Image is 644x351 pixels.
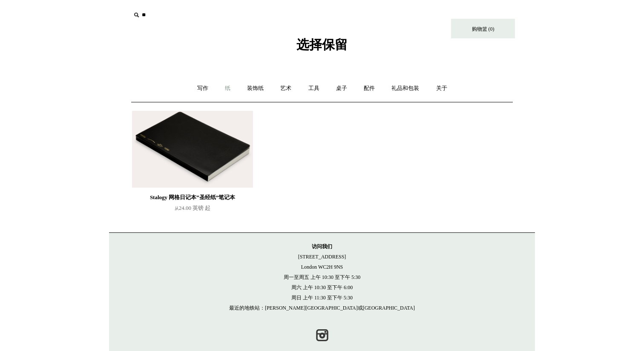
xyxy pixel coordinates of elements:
[308,85,319,91] font: 工具
[291,295,353,301] font: 周日 上午 11:30 至下午 5:30
[472,26,494,32] font: 购物篮 (0)
[391,85,419,91] font: 礼品和包装
[273,77,299,100] a: 艺术
[364,85,375,91] font: 配件
[132,192,253,227] a: Stalogy 网格日记本“圣经纸”笔记本 从24.00 英镑 起
[356,77,382,100] a: 配件
[451,19,515,38] a: 购物篮 (0)
[384,77,427,100] a: 礼品和包装
[239,77,271,100] a: 装饰纸
[217,77,238,100] a: 纸
[298,254,346,260] font: [STREET_ADDRESS]
[247,85,264,91] font: 装饰纸
[291,284,353,290] font: 周六 上午 10:30 至下午 6:00
[328,77,355,100] a: 桌子
[312,244,332,249] font: 访问我们
[313,326,331,345] a: Instagram
[132,111,253,188] a: Stalogy 网格日记本“圣经纸”笔记本 Stalogy 网格日记本“圣经纸”笔记本
[225,85,230,91] font: 纸
[436,85,447,91] font: 关于
[284,274,361,280] font: 周一至周五 上午 10:30 至下午 5:30
[280,85,291,91] font: 艺术
[175,206,179,211] font: 从
[296,44,348,50] a: 选择保留
[190,77,216,100] a: 写作
[428,77,455,100] a: 关于
[150,194,235,200] font: Stalogy 网格日记本“圣经纸”笔记本
[336,85,347,91] font: 桌子
[296,38,348,52] font: 选择保留
[197,85,208,91] font: 写作
[301,264,343,270] font: London WC2H 9NS
[301,77,327,100] a: 工具
[179,205,211,211] font: 24.00 英镑 起
[132,111,253,188] img: Stalogy 网格日记本“圣经纸”笔记本
[229,305,415,311] font: 最近的地铁站：[PERSON_NAME][GEOGRAPHIC_DATA]或[GEOGRAPHIC_DATA]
